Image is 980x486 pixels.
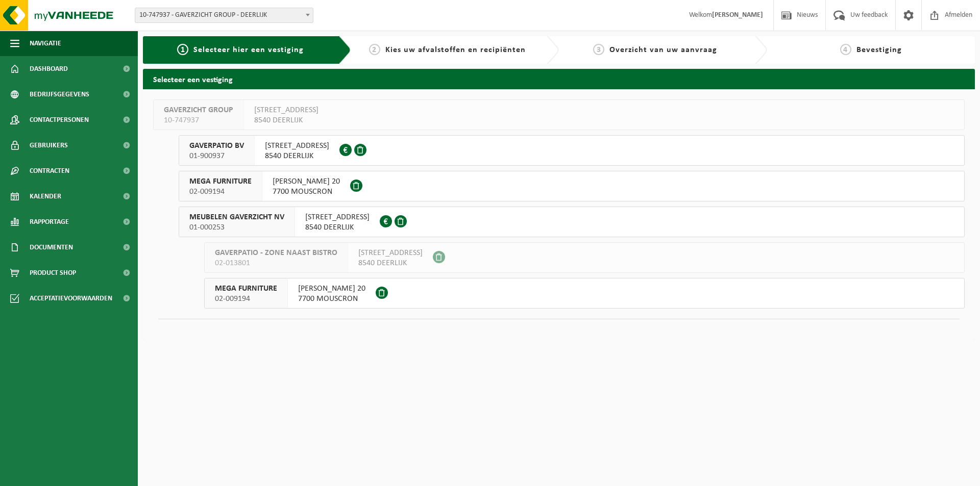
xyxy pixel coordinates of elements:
[385,46,526,54] span: Kies uw afvalstoffen en recipiënten
[305,222,370,233] span: 8540 DEERLIJK
[189,176,252,187] span: MEGA FURNITURE
[358,258,423,268] span: 8540 DEERLIJK
[189,212,284,222] span: MEUBELEN GAVERZICHT NV
[30,107,89,133] span: Contactpersonen
[215,294,277,304] span: 02-009194
[30,56,68,82] span: Dashboard
[30,184,61,209] span: Kalender
[30,235,73,260] span: Documenten
[30,31,61,56] span: Navigatie
[30,158,69,184] span: Contracten
[358,248,423,258] span: [STREET_ADDRESS]
[189,187,252,197] span: 02-009194
[30,82,89,107] span: Bedrijfsgegevens
[856,46,902,54] span: Bevestiging
[30,209,69,235] span: Rapportage
[369,44,380,55] span: 2
[179,135,965,166] button: GAVERPATIO BV 01-900937 [STREET_ADDRESS]8540 DEERLIJK
[254,115,318,125] span: 8540 DEERLIJK
[30,260,76,286] span: Product Shop
[30,286,112,311] span: Acceptatievoorwaarden
[215,248,337,258] span: GAVERPATIO - ZONE NAAST BISTRO
[273,187,340,197] span: 7700 MOUSCRON
[189,141,244,151] span: GAVERPATIO BV
[593,44,604,55] span: 3
[30,133,68,158] span: Gebruikers
[298,294,365,304] span: 7700 MOUSCRON
[177,44,188,55] span: 1
[189,222,284,233] span: 01-000253
[840,44,851,55] span: 4
[179,207,965,237] button: MEUBELEN GAVERZICHT NV 01-000253 [STREET_ADDRESS]8540 DEERLIJK
[143,69,975,89] h2: Selecteer een vestiging
[189,151,244,161] span: 01-900937
[193,46,304,54] span: Selecteer hier een vestiging
[164,115,233,125] span: 10-747937
[164,105,233,115] span: GAVERZICHT GROUP
[265,151,329,161] span: 8540 DEERLIJK
[215,258,337,268] span: 02-013801
[215,284,277,294] span: MEGA FURNITURE
[204,278,965,309] button: MEGA FURNITURE 02-009194 [PERSON_NAME] 207700 MOUSCRON
[712,11,763,19] strong: [PERSON_NAME]
[298,284,365,294] span: [PERSON_NAME] 20
[273,176,340,187] span: [PERSON_NAME] 20
[179,171,965,201] button: MEGA FURNITURE 02-009194 [PERSON_NAME] 207700 MOUSCRON
[254,105,318,115] span: [STREET_ADDRESS]
[305,212,370,222] span: [STREET_ADDRESS]
[609,46,717,54] span: Overzicht van uw aanvraag
[265,141,329,151] span: [STREET_ADDRESS]
[135,8,313,22] span: 10-747937 - GAVERZICHT GROUP - DEERLIJK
